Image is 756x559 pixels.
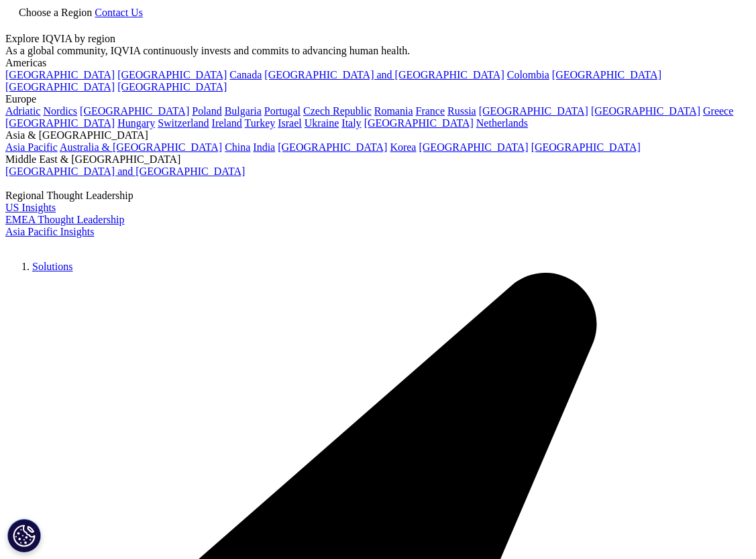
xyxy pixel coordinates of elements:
div: Explore IQVIA by region [5,33,751,45]
a: [GEOGRAPHIC_DATA] [80,105,189,117]
a: Ukraine [305,117,339,129]
a: Ireland [212,117,242,129]
a: [GEOGRAPHIC_DATA] and [GEOGRAPHIC_DATA] [5,166,245,177]
a: Russia [447,105,476,117]
a: Nordics [43,105,77,117]
a: Portugal [264,105,301,117]
div: As a global community, IQVIA continuously invests and commits to advancing human health. [5,45,751,57]
a: [GEOGRAPHIC_DATA] [5,117,115,129]
a: Greece [703,105,733,117]
a: Hungary [117,117,155,129]
a: Czech Republic [303,105,372,117]
div: Regional Thought Leadership [5,190,751,202]
a: Australia & [GEOGRAPHIC_DATA] [60,141,222,153]
a: Netherlands [476,117,528,129]
a: Bulgaria [225,105,262,117]
a: [GEOGRAPHIC_DATA] [278,141,387,153]
a: Israel [278,117,302,129]
a: [GEOGRAPHIC_DATA] [531,141,641,153]
a: [GEOGRAPHIC_DATA] [591,105,700,117]
a: Romania [374,105,413,117]
a: Turkey [245,117,276,129]
div: Asia & [GEOGRAPHIC_DATA] [5,129,751,141]
a: Asia Pacific Insights [5,226,94,237]
a: US Insights [5,202,56,213]
div: Middle East & [GEOGRAPHIC_DATA] [5,153,751,166]
div: Americas [5,57,751,69]
span: Choose a Region [19,7,92,18]
a: Adriatic [5,105,40,117]
a: [GEOGRAPHIC_DATA] [479,105,588,117]
a: Canada [229,69,262,80]
a: Solutions [32,261,72,272]
a: Poland [192,105,221,117]
a: Asia Pacific [5,141,58,153]
div: Europe [5,93,751,105]
a: [GEOGRAPHIC_DATA] [552,69,661,80]
a: EMEA Thought Leadership [5,214,124,225]
a: [GEOGRAPHIC_DATA] [419,141,528,153]
a: Colombia [507,69,549,80]
a: [GEOGRAPHIC_DATA] [117,81,227,92]
a: [GEOGRAPHIC_DATA] [364,117,474,129]
a: India [253,141,275,153]
button: Cookies Settings [7,519,41,552]
a: Switzerland [158,117,209,129]
a: Contact Us [95,7,143,18]
a: [GEOGRAPHIC_DATA] [5,69,115,80]
a: France [416,105,445,117]
a: [GEOGRAPHIC_DATA] [5,81,115,92]
a: [GEOGRAPHIC_DATA] and [GEOGRAPHIC_DATA] [264,69,504,80]
a: [GEOGRAPHIC_DATA] [117,69,227,80]
a: China [225,141,250,153]
a: Italy [341,117,361,129]
a: Korea [390,141,416,153]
